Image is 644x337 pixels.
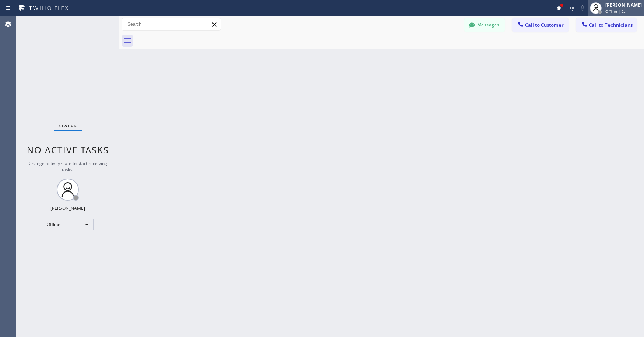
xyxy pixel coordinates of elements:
[605,2,642,8] div: [PERSON_NAME]
[464,18,505,32] button: Messages
[577,3,588,13] button: Mute
[605,9,626,14] span: Offline | 2s
[50,205,85,211] div: [PERSON_NAME]
[27,144,109,156] span: No active tasks
[122,18,221,30] input: Search
[42,219,94,230] div: Offline
[512,18,569,32] button: Call to Customer
[576,18,637,32] button: Call to Technicians
[589,22,633,28] span: Call to Technicians
[525,22,564,28] span: Call to Customer
[59,123,77,128] span: Status
[29,160,107,173] span: Change activity state to start receiving tasks.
